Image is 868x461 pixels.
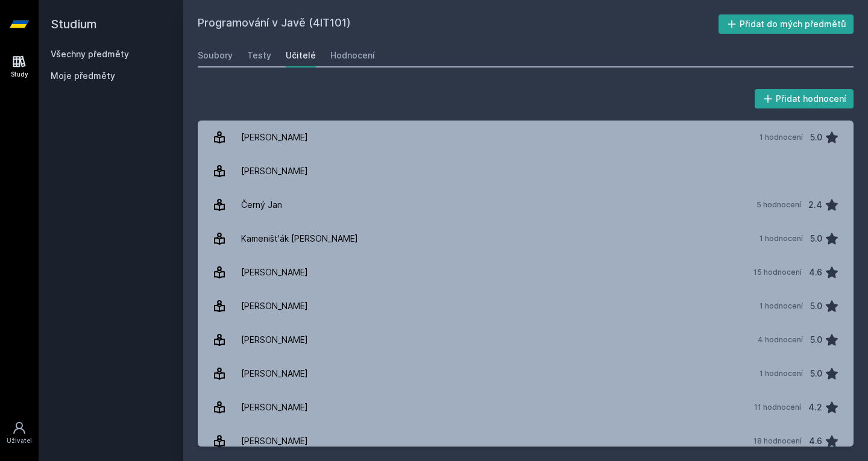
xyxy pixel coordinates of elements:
[2,48,36,85] a: Study
[7,436,32,445] div: Uživatel
[247,49,271,61] div: Testy
[810,362,822,386] div: 5.0
[198,154,854,188] a: [PERSON_NAME]
[247,43,271,67] a: Testy
[755,89,854,108] button: Přidat hodnocení
[808,395,822,419] div: 4.2
[759,234,803,243] div: 1 hodnocení
[810,227,822,251] div: 5.0
[241,362,308,386] div: [PERSON_NAME]
[809,260,822,284] div: 4.6
[286,49,316,61] div: Učitelé
[753,268,802,277] div: 15 hodnocení
[2,415,36,451] a: Uživatel
[719,14,854,34] button: Přidat do mých předmětů
[198,121,854,154] a: [PERSON_NAME] 1 hodnocení 5.0
[756,200,801,210] div: 5 hodnocení
[241,260,308,284] div: [PERSON_NAME]
[758,335,803,345] div: 4 hodnocení
[754,403,801,412] div: 11 hodnocení
[241,395,308,419] div: [PERSON_NAME]
[810,294,822,318] div: 5.0
[753,436,802,446] div: 18 hodnocení
[198,14,719,34] h2: Programování v Javě (4IT101)
[241,429,308,453] div: [PERSON_NAME]
[198,43,233,67] a: Soubory
[330,43,375,67] a: Hodnocení
[51,49,129,59] a: Všechny předměty
[198,222,854,256] a: Kameništ'ák [PERSON_NAME] 1 hodnocení 5.0
[198,289,854,323] a: [PERSON_NAME] 1 hodnocení 5.0
[810,328,822,352] div: 5.0
[241,227,358,251] div: Kameništ'ák [PERSON_NAME]
[241,159,308,183] div: [PERSON_NAME]
[241,193,282,217] div: Černý Jan
[810,125,822,149] div: 5.0
[198,188,854,222] a: Černý Jan 5 hodnocení 2.4
[759,133,803,142] div: 1 hodnocení
[51,70,115,82] span: Moje předměty
[759,369,803,378] div: 1 hodnocení
[198,357,854,390] a: [PERSON_NAME] 1 hodnocení 5.0
[286,43,316,67] a: Učitelé
[11,70,28,79] div: Study
[241,125,308,149] div: [PERSON_NAME]
[198,390,854,424] a: [PERSON_NAME] 11 hodnocení 4.2
[241,328,308,352] div: [PERSON_NAME]
[759,301,803,311] div: 1 hodnocení
[198,323,854,357] a: [PERSON_NAME] 4 hodnocení 5.0
[198,424,854,458] a: [PERSON_NAME] 18 hodnocení 4.6
[241,294,308,318] div: [PERSON_NAME]
[809,429,822,453] div: 4.6
[198,256,854,289] a: [PERSON_NAME] 15 hodnocení 4.6
[330,49,375,61] div: Hodnocení
[808,193,822,217] div: 2.4
[198,49,233,61] div: Soubory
